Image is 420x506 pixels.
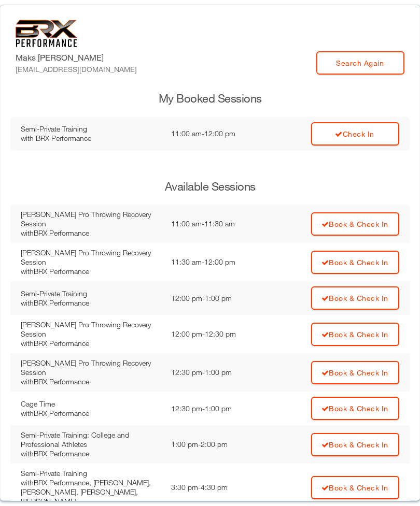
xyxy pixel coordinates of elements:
[166,425,269,464] td: 1:00 pm - 2:00 pm
[166,353,269,392] td: 12:30 pm - 1:00 pm
[311,397,399,420] a: Book & Check In
[21,469,161,478] div: Semi-Private Training
[166,205,269,243] td: 11:00 am - 11:30 am
[166,315,269,353] td: 12:00 pm - 12:30 pm
[21,449,161,458] div: with BRX Performance
[21,134,161,143] div: with BRX Performance
[316,51,404,75] a: Search Again
[21,124,161,134] div: Semi-Private Training
[21,478,161,506] div: with BRX Performance, [PERSON_NAME], [PERSON_NAME], [PERSON_NAME], [PERSON_NAME]
[311,476,399,499] a: Book & Check In
[21,409,161,418] div: with BRX Performance
[311,323,399,346] a: Book & Check In
[166,392,269,425] td: 12:30 pm - 1:00 pm
[21,248,161,267] div: [PERSON_NAME] Pro Throwing Recovery Session
[311,251,399,274] a: Book & Check In
[10,91,410,107] h3: My Booked Sessions
[166,281,269,315] td: 12:00 pm - 1:00 pm
[311,433,399,456] a: Book & Check In
[21,210,161,228] div: [PERSON_NAME] Pro Throwing Recovery Session
[10,179,410,195] h3: Available Sessions
[311,122,399,146] a: Check In
[21,267,161,276] div: with BRX Performance
[21,358,161,377] div: [PERSON_NAME] Pro Throwing Recovery Session
[21,399,161,409] div: Cage Time
[16,64,137,75] div: [EMAIL_ADDRESS][DOMAIN_NAME]
[311,286,399,310] a: Book & Check In
[311,361,399,384] a: Book & Check In
[21,228,161,238] div: with BRX Performance
[16,20,77,47] img: 6f7da32581c89ca25d665dc3aae533e4f14fe3ef_original.svg
[21,377,161,386] div: with BRX Performance
[16,51,137,75] label: Maks [PERSON_NAME]
[166,117,268,151] td: 11:00 am - 12:00 pm
[21,289,161,298] div: Semi-Private Training
[21,298,161,308] div: with BRX Performance
[166,243,269,281] td: 11:30 am - 12:00 pm
[21,320,161,339] div: [PERSON_NAME] Pro Throwing Recovery Session
[311,212,399,236] a: Book & Check In
[21,430,161,449] div: Semi-Private Training: College and Professional Athletes
[21,339,161,348] div: with BRX Performance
